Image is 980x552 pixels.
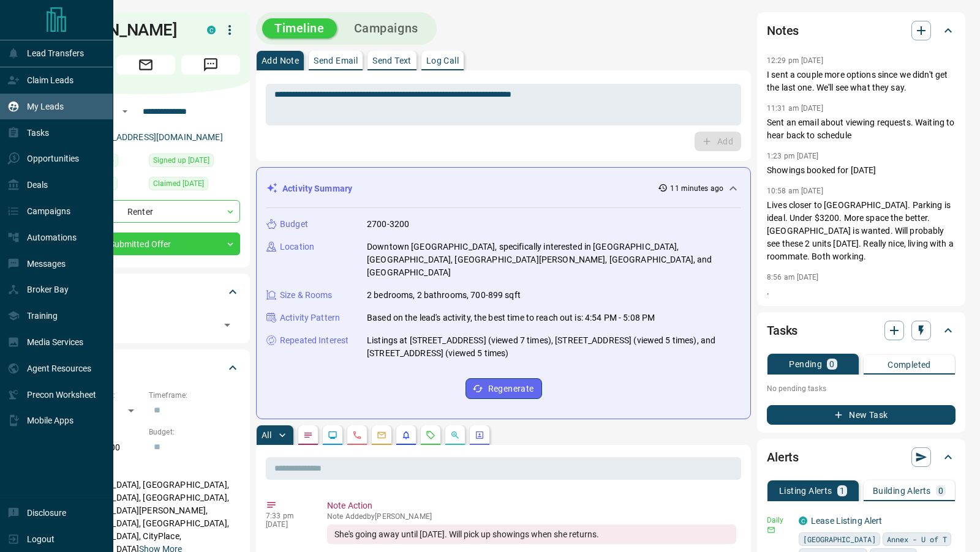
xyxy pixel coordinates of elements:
[149,390,240,401] p: Timeframe:
[149,427,240,438] p: Budget:
[266,512,309,520] p: 7:33 pm
[314,56,358,65] p: Send Email
[219,316,236,334] button: Open
[342,18,431,39] button: Campaigns
[327,512,736,521] p: Note Added by [PERSON_NAME]
[767,69,956,94] p: I sent a couple more options since we didn't get the last one. We'll see what they say.
[767,199,956,263] p: Lives closer to [GEOGRAPHIC_DATA]. Parking is ideal. Under $3200. More space the better. [GEOGRAP...
[280,289,333,302] p: Size & Rooms
[767,316,956,345] div: Tasks
[367,311,655,324] p: Based on the lead's activity, the best time to reach out is: 4:54 PM - 5:08 PM
[367,289,521,302] p: 2 bedrooms, 2 bathrooms, 700-899 sqft
[377,430,386,440] svg: Emails
[767,273,819,282] p: 8:56 am [DATE]
[767,321,797,340] h2: Tasks
[372,56,412,65] p: Send Text
[367,218,409,231] p: 2700-3200
[767,515,791,526] p: Daily
[767,104,823,113] p: 11:31 am [DATE]
[799,517,807,525] div: condos.ca
[51,353,240,382] div: Criteria
[426,430,435,440] svg: Requests
[262,431,271,439] p: All
[153,177,204,190] span: Claimed [DATE]
[51,277,240,307] div: Tags
[938,487,943,495] p: 0
[262,56,299,65] p: Add Note
[767,21,799,40] h2: Notes
[352,430,362,440] svg: Calls
[767,187,823,195] p: 10:58 am [DATE]
[779,487,832,495] p: Listing Alerts
[767,405,956,425] button: New Task
[767,526,775,534] svg: Email
[475,430,484,440] svg: Agent Actions
[767,285,956,298] p: .
[767,379,956,398] p: No pending tasks
[85,132,223,142] a: [EMAIL_ADDRESS][DOMAIN_NAME]
[282,182,352,195] p: Activity Summary
[181,55,240,75] span: Message
[51,20,189,40] h1: [PERSON_NAME]
[280,218,308,231] p: Budget
[266,177,741,200] div: Activity Summary11 minutes ago
[367,241,741,279] p: Downtown [GEOGRAPHIC_DATA], specifically interested in [GEOGRAPHIC_DATA], [GEOGRAPHIC_DATA], [GEO...
[280,241,314,253] p: Location
[51,233,240,255] div: Submitted Offer
[466,378,542,399] button: Regenerate
[829,360,834,368] p: 0
[840,487,845,495] p: 1
[51,200,240,223] div: Renter
[149,177,240,194] div: Fri Jun 06 2025
[262,18,337,39] button: Timeline
[767,56,823,65] p: 12:29 pm [DATE]
[767,442,956,472] div: Alerts
[887,533,947,545] span: Annex - U of T
[280,311,340,324] p: Activity Pattern
[803,533,876,545] span: [GEOGRAPHIC_DATA]
[266,520,309,529] p: [DATE]
[811,516,883,526] a: Lease Listing Alert
[873,487,931,495] p: Building Alerts
[51,464,240,475] p: Areas Searched:
[149,154,240,171] div: Fri Jun 06 2025
[789,360,822,368] p: Pending
[767,447,799,467] h2: Alerts
[303,430,313,440] svg: Notes
[116,55,175,75] span: Email
[450,430,460,440] svg: Opportunities
[367,334,741,360] p: Listings at [STREET_ADDRESS] (viewed 7 times), [STREET_ADDRESS] (viewed 5 times), and [STREET_ADD...
[327,524,736,544] div: She's going away until [DATE]. Will pick up showings when she returns.
[401,430,411,440] svg: Listing Alerts
[426,56,459,65] p: Log Call
[280,334,349,347] p: Repeated Interest
[767,116,956,142] p: Sent an email about viewing requests. Waiting to hear back to schedule
[153,154,209,166] span: Signed up [DATE]
[670,183,723,194] p: 11 minutes ago
[767,164,956,177] p: Showings booked for [DATE]
[767,152,819,160] p: 1:23 pm [DATE]
[328,430,337,440] svg: Lead Browsing Activity
[118,104,132,119] button: Open
[888,360,931,369] p: Completed
[767,16,956,45] div: Notes
[327,499,736,512] p: Note Action
[207,26,216,34] div: condos.ca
